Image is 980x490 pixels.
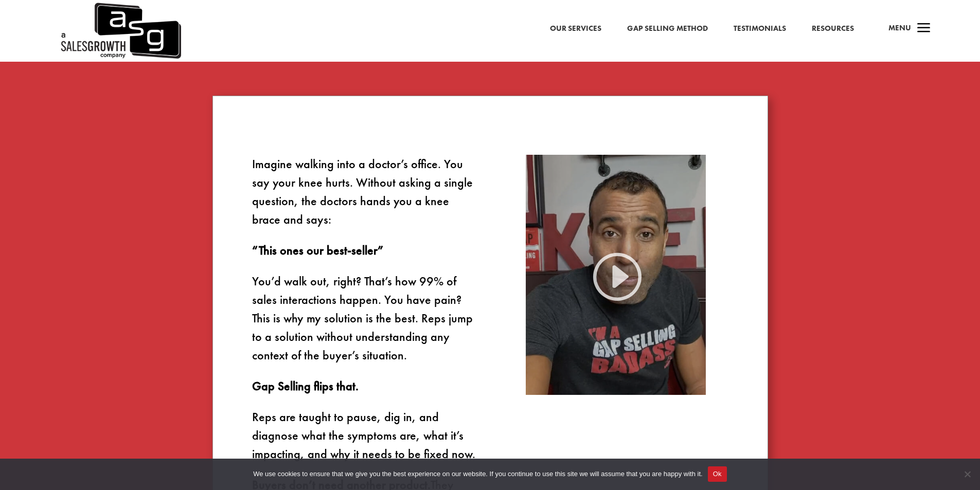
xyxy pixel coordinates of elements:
strong: Gap Selling flips that. [252,378,359,394]
img: keenan-video-methodology-thumbnail [526,155,706,395]
a: Testimonials [734,22,786,35]
p: You’d walk out, right? That’s how 99% of sales interactions happen. You have pain? This is why my... [252,272,477,377]
p: Imagine walking into a doctor’s office. You say your knee hurts. Without asking a single question... [252,155,477,241]
a: Our Services [550,22,601,35]
span: Menu [888,23,911,33]
p: Reps are taught to pause, dig in, and diagnose what the symptoms are, what it’s impacting, and wh... [252,408,477,476]
a: Resources [812,22,854,35]
a: Gap Selling Method [627,22,708,35]
span: No [962,469,972,479]
strong: “This ones our best-seller” [252,242,383,258]
button: Ok [708,466,727,482]
span: a [914,19,934,39]
span: We use cookies to ensure that we give you the best experience on our website. If you continue to ... [253,469,702,479]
